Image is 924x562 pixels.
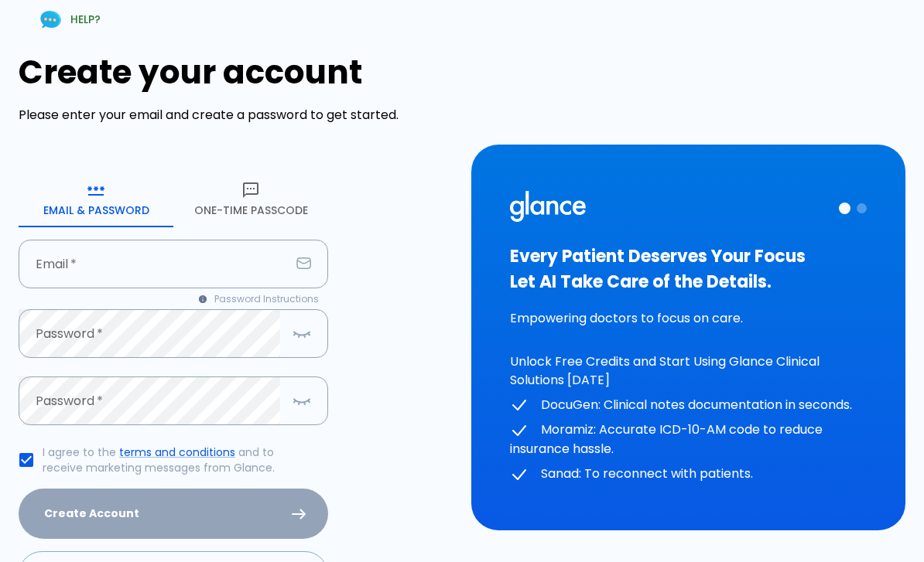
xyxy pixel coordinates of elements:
h3: Every Patient Deserves Your Focus Let AI Take Care of the Details. [510,244,867,295]
button: One-Time Passcode [173,172,328,227]
p: I agree to the and to receive marketing messages from Glance. [43,444,316,475]
p: Empowering doctors to focus on care. [510,309,867,328]
input: your.email@example.com [19,240,290,288]
h1: Create your account [19,53,453,91]
p: Please enter your email and create a password to get started. [19,106,453,124]
span: Password Instructions [214,291,319,307]
a: terms and conditions [119,444,235,460]
button: Password Instructions [190,288,328,310]
button: Email & Password [19,172,173,227]
p: DocuGen: Clinical notes documentation in seconds. [510,396,867,415]
p: Sanad: To reconnect with patients. [510,465,867,484]
p: Unlock Free Credits and Start Using Glance Clinical Solutions [DATE] [510,353,867,390]
img: Chat Support [37,6,64,33]
p: Moramiz: Accurate ICD-10-AM code to reduce insurance hassle. [510,421,867,458]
